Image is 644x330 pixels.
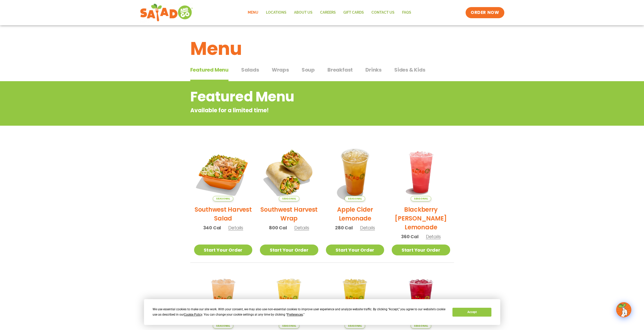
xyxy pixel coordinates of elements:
[203,224,221,231] span: 340 Cal
[326,245,384,255] a: Start Your Order
[194,245,253,255] a: Start Your Order
[269,224,287,231] span: 800 Cal
[262,7,290,18] a: Locations
[153,307,446,317] div: We use essential cookies to make our site work. With your consent, we may also use non-essential ...
[287,313,303,316] span: Preferences
[401,233,419,240] span: 360 Cal
[279,196,299,201] span: Seasonal
[426,233,441,240] span: Details
[244,7,262,18] a: Menu
[365,66,382,74] span: Drinks
[398,7,415,18] a: FAQs
[466,7,504,18] a: ORDER NOW
[392,245,450,255] a: Start Your Order
[194,143,253,201] img: Product photo for Southwest Harvest Salad
[340,7,368,18] a: GIFT CARDS
[244,7,415,18] nav: Menu
[279,323,299,328] span: Seasonal
[272,66,289,74] span: Wraps
[345,323,365,328] span: Seasonal
[190,64,454,81] div: Tabbed content
[360,225,375,231] span: Details
[290,7,316,18] a: About Us
[326,143,384,201] img: Product photo for Apple Cider Lemonade
[327,66,353,74] span: Breakfast
[411,196,431,201] span: Seasonal
[190,66,228,74] span: Featured Menu
[194,205,253,223] h2: Southwest Harvest Salad
[190,106,413,115] p: Available for a limited time!
[294,225,309,231] span: Details
[184,313,202,316] span: Cookie Policy
[190,86,413,107] h2: Featured Menu
[302,66,315,74] span: Soup
[241,66,259,74] span: Salads
[335,224,353,231] span: 280 Cal
[260,270,318,329] img: Product photo for Sunkissed Yuzu Lemonade
[617,303,631,317] img: wpChatIcon
[392,270,450,329] img: Product photo for Black Cherry Orchard Lemonade
[213,323,233,328] span: Seasonal
[260,143,318,201] img: Product photo for Southwest Harvest Wrap
[316,7,340,18] a: Careers
[471,10,499,16] span: ORDER NOW
[260,205,318,223] h2: Southwest Harvest Wrap
[392,143,450,201] img: Product photo for Blackberry Bramble Lemonade
[326,205,384,223] h2: Apple Cider Lemonade
[326,270,384,329] img: Product photo for Mango Grove Lemonade
[368,7,398,18] a: Contact Us
[228,225,243,231] span: Details
[213,196,233,201] span: Seasonal
[144,299,500,325] div: Cookie Consent Prompt
[260,245,318,255] a: Start Your Order
[392,205,450,232] h2: Blackberry [PERSON_NAME] Lemonade
[140,3,193,23] img: new-SAG-logo-768×292
[452,308,491,317] button: Accept
[394,66,425,74] span: Sides & Kids
[190,35,454,62] h1: Menu
[194,270,253,329] img: Product photo for Summer Stone Fruit Lemonade
[411,323,431,328] span: Seasonal
[345,196,365,201] span: Seasonal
